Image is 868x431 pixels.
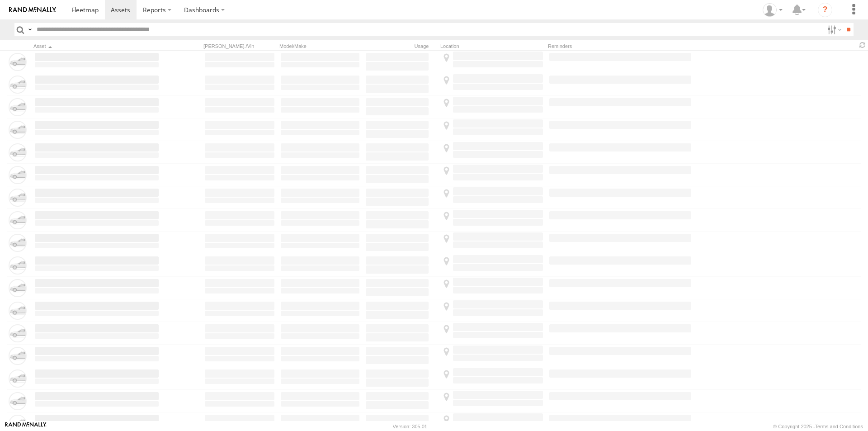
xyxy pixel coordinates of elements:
[26,23,33,36] label: Search Query
[548,43,693,49] div: Reminders
[440,43,544,49] div: Location
[33,43,160,49] div: Click to Sort
[773,424,863,429] div: © Copyright 2025 -
[824,23,843,36] label: Search Filter Options
[815,424,863,429] a: Terms and Conditions
[393,424,427,429] div: Version: 305.01
[364,43,437,49] div: Usage
[279,43,361,49] div: Model/Make
[759,3,786,17] div: Wayne Betts
[203,43,276,49] div: [PERSON_NAME]./Vin
[857,41,868,49] span: Refresh
[5,422,47,431] a: Visit our Website
[9,7,56,13] img: rand-logo.svg
[818,3,832,17] i: ?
